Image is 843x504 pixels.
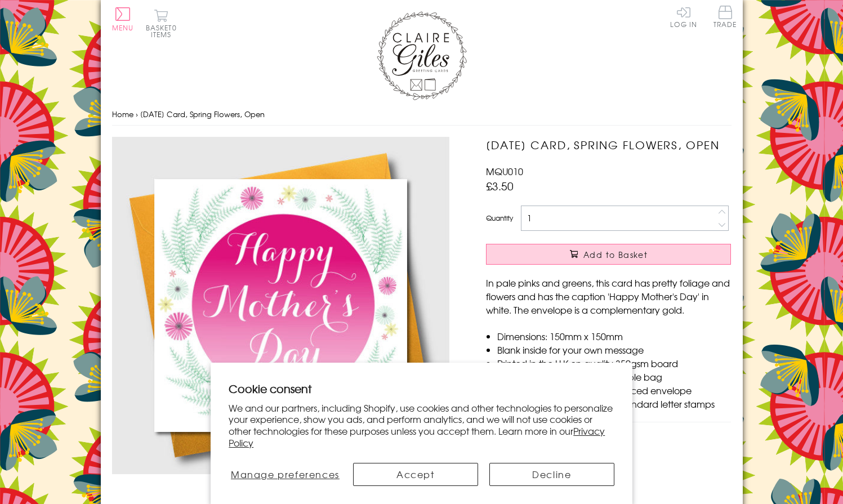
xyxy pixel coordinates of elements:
[497,343,731,356] li: Blank inside for your own message
[670,6,697,28] a: Log In
[112,7,134,31] button: Menu
[112,109,133,119] a: Home
[229,381,614,396] h2: Cookie consent
[146,9,177,38] button: Basket0 items
[140,109,265,119] span: [DATE] Card, Spring Flowers, Open
[486,213,513,223] label: Quantity
[486,137,731,153] h1: [DATE] Card, Spring Flowers, Open
[112,103,732,126] nav: breadcrumbs
[583,249,648,260] span: Add to Basket
[486,164,523,178] span: MQU010
[497,356,731,370] li: Printed in the U.K on quality 350gsm board
[497,329,731,343] li: Dimensions: 150mm x 150mm
[229,463,341,486] button: Manage preferences
[486,244,731,265] button: Add to Basket
[112,23,134,33] span: Menu
[713,6,737,30] a: Trade
[486,178,514,194] span: £3.50
[489,463,614,486] button: Decline
[136,109,138,119] span: ›
[231,467,340,481] span: Manage preferences
[377,11,467,100] img: Claire Giles Greetings Cards
[486,276,731,316] p: In pale pinks and greens, this card has pretty foliage and flowers and has the caption 'Happy Mot...
[112,137,450,474] img: Mother's Day Card, Spring Flowers, Open
[229,424,605,449] a: Privacy Policy
[713,6,737,28] span: Trade
[151,23,177,39] span: 0 items
[229,402,614,449] p: We and our partners, including Shopify, use cookies and other technologies to personalize your ex...
[353,463,478,486] button: Accept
